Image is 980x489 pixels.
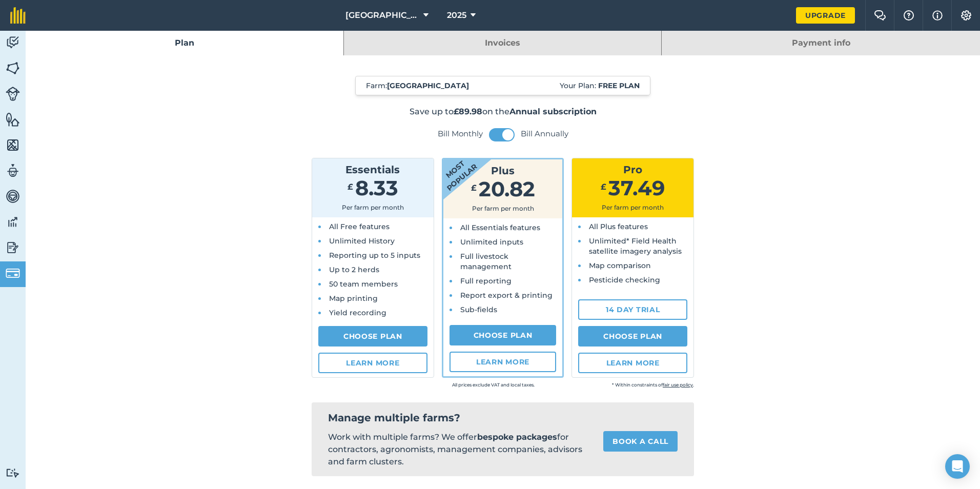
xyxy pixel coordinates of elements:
a: Book a call [603,431,678,452]
span: £ [601,182,606,192]
img: svg+xml;base64,PD94bWwgdmVyc2lvbj0iMS4wIiBlbmNvZGluZz0idXRmLTgiPz4KPCEtLSBHZW5lcmF0b3I6IEFkb2JlIE... [6,240,20,255]
strong: Most popular [413,130,497,208]
span: Pesticide checking [589,275,660,284]
span: 20.82 [479,176,535,201]
span: All Essentials features [460,223,540,232]
img: svg+xml;base64,PD94bWwgdmVyc2lvbj0iMS4wIiBlbmNvZGluZz0idXRmLTgiPz4KPCEtLSBHZW5lcmF0b3I6IEFkb2JlIE... [6,163,20,178]
div: Open Intercom Messenger [945,454,970,479]
a: 14 day trial [578,299,687,320]
img: A question mark icon [903,10,915,21]
img: svg+xml;base64,PD94bWwgdmVyc2lvbj0iMS4wIiBlbmNvZGluZz0idXRmLTgiPz4KPCEtLSBHZW5lcmF0b3I6IEFkb2JlIE... [6,214,20,230]
span: Map comparison [589,261,651,270]
span: Your Plan: [560,80,640,91]
span: Report export & printing [460,291,553,300]
a: Choose Plan [318,326,427,347]
strong: bespoke packages [477,432,557,442]
span: All Plus features [589,222,648,231]
strong: Annual subscription [509,107,597,116]
span: £ [471,183,477,193]
img: svg+xml;base64,PHN2ZyB4bWxucz0iaHR0cDovL3d3dy53My5vcmcvMjAwMC9zdmciIHdpZHRoPSIxNyIgaGVpZ2h0PSIxNy... [932,9,943,22]
a: Plan [26,31,343,55]
span: Full livestock management [460,252,512,271]
small: * Within constraints of . [535,380,694,390]
span: Pro [623,164,642,176]
span: Essentials [345,164,400,176]
a: Choose Plan [578,326,687,347]
img: svg+xml;base64,PHN2ZyB4bWxucz0iaHR0cDovL3d3dy53My5vcmcvMjAwMC9zdmciIHdpZHRoPSI1NiIgaGVpZ2h0PSI2MC... [6,112,20,127]
a: fair use policy [663,382,693,388]
span: Per farm per month [602,203,664,211]
span: All Free features [329,222,390,231]
a: Payment info [662,31,980,55]
span: Reporting up to 5 inputs [329,251,420,260]
span: Map printing [329,294,378,303]
span: Unlimited* Field Health satellite imagery analysis [589,236,682,256]
span: Farm : [366,80,469,91]
span: Per farm per month [342,203,404,211]
span: 8.33 [355,175,398,200]
span: [GEOGRAPHIC_DATA] [345,9,419,22]
strong: £89.98 [454,107,482,116]
label: Bill Annually [521,129,568,139]
span: Yield recording [329,308,386,317]
img: fieldmargin Logo [10,7,26,24]
h2: Manage multiple farms? [328,411,678,425]
strong: [GEOGRAPHIC_DATA] [387,81,469,90]
p: Save up to on the [242,106,764,118]
a: Choose Plan [450,325,557,345]
p: Work with multiple farms? We offer for contractors, agronomists, management companies, advisors a... [328,431,587,468]
a: Learn more [578,353,687,373]
img: A cog icon [960,10,972,21]
a: Upgrade [796,7,855,24]
span: 37.49 [608,175,665,200]
img: svg+xml;base64,PD94bWwgdmVyc2lvbj0iMS4wIiBlbmNvZGluZz0idXRmLTgiPz4KPCEtLSBHZW5lcmF0b3I6IEFkb2JlIE... [6,468,20,478]
img: svg+xml;base64,PD94bWwgdmVyc2lvbj0iMS4wIiBlbmNvZGluZz0idXRmLTgiPz4KPCEtLSBHZW5lcmF0b3I6IEFkb2JlIE... [6,35,20,50]
span: Plus [491,165,515,177]
a: Learn more [318,353,427,373]
span: £ [348,182,353,192]
span: Unlimited History [329,236,395,246]
img: svg+xml;base64,PD94bWwgdmVyc2lvbj0iMS4wIiBlbmNvZGluZz0idXRmLTgiPz4KPCEtLSBHZW5lcmF0b3I6IEFkb2JlIE... [6,266,20,280]
span: 50 team members [329,279,398,289]
span: 2025 [447,9,466,22]
span: Unlimited inputs [460,237,523,247]
img: Two speech bubbles overlapping with the left bubble in the forefront [874,10,886,21]
img: svg+xml;base64,PD94bWwgdmVyc2lvbj0iMS4wIiBlbmNvZGluZz0idXRmLTgiPz4KPCEtLSBHZW5lcmF0b3I6IEFkb2JlIE... [6,87,20,101]
img: svg+xml;base64,PHN2ZyB4bWxucz0iaHR0cDovL3d3dy53My5vcmcvMjAwMC9zdmciIHdpZHRoPSI1NiIgaGVpZ2h0PSI2MC... [6,137,20,153]
span: Full reporting [460,276,512,286]
span: Sub-fields [460,305,497,314]
span: Per farm per month [472,205,534,212]
img: svg+xml;base64,PHN2ZyB4bWxucz0iaHR0cDovL3d3dy53My5vcmcvMjAwMC9zdmciIHdpZHRoPSI1NiIgaGVpZ2h0PSI2MC... [6,60,20,76]
a: Invoices [344,31,662,55]
span: Up to 2 herds [329,265,379,274]
img: svg+xml;base64,PD94bWwgdmVyc2lvbj0iMS4wIiBlbmNvZGluZz0idXRmLTgiPz4KPCEtLSBHZW5lcmF0b3I6IEFkb2JlIE... [6,189,20,204]
label: Bill Monthly [438,129,483,139]
small: All prices exclude VAT and local taxes. [375,380,535,390]
a: Learn more [450,352,557,372]
strong: Free plan [598,81,640,90]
